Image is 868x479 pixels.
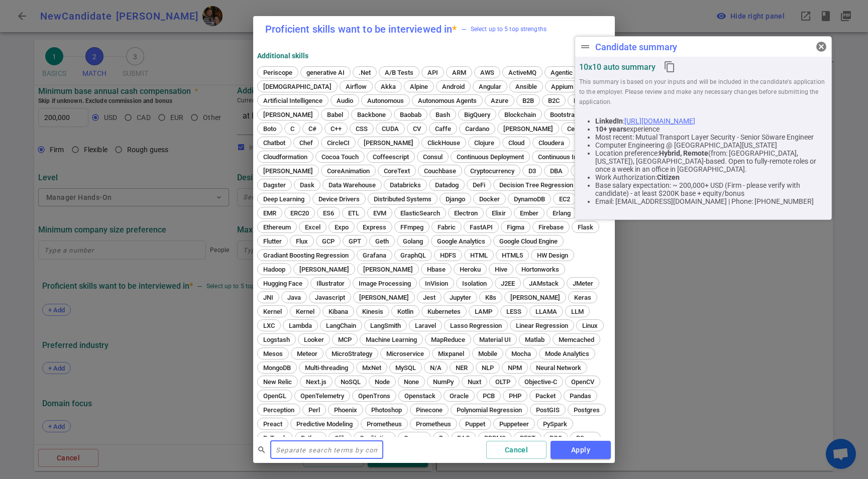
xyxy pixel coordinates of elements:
span: Periscope [260,69,296,76]
span: [PERSON_NAME] [260,167,316,175]
span: Qlik [331,434,349,442]
span: Select up to 5 top strengths [461,24,547,34]
span: Perception [260,406,298,414]
span: Autonomous Agents [414,97,480,104]
span: C [287,125,298,133]
span: Cloudformation [260,153,311,161]
span: GraphQL [397,252,429,259]
span: HDFS [437,252,460,259]
span: Kernel [260,308,285,315]
span: Deep Learning [260,195,308,203]
span: D3 [525,167,539,175]
strong: Additional Skills [257,52,308,60]
span: Continuous Integration [534,153,606,161]
span: Matlab [521,336,548,343]
span: Jest [419,294,439,301]
span: LLAMA [532,308,561,315]
span: [PERSON_NAME] [356,294,412,301]
span: Laravel [411,322,440,329]
span: Bash [432,111,454,118]
span: Keras [571,294,595,301]
span: Jupyter [446,294,475,301]
span: LAMP [471,308,496,315]
span: Blockchain [501,111,539,118]
span: Quasar [400,434,428,442]
span: NLP [478,364,497,372]
span: Boto [260,125,280,133]
span: Excel [301,223,324,231]
span: A/B Tests [381,69,417,76]
span: ERC20 [287,209,312,217]
span: Pinecone [412,406,446,414]
span: J2EE [497,280,518,287]
span: Machine Learning [362,336,420,343]
span: Kibana [325,308,352,315]
span: ETL [345,209,363,217]
span: Next.js [302,378,330,386]
span: LESS [503,308,525,315]
span: Cryptocurrency [467,167,518,175]
span: Predictive Modeling [293,420,356,428]
span: Hugging Face [260,280,306,287]
span: PySpark [539,420,571,428]
span: N/A [426,364,445,372]
span: Erlang [549,209,574,217]
span: NumPy [429,378,457,386]
span: Polynomial Regression [453,406,525,414]
span: Android [439,83,468,90]
button: Apply [551,441,611,459]
span: Logstash [260,336,293,343]
span: Databricks [386,181,424,189]
span: EC2 [556,195,574,203]
div: — [461,24,467,34]
span: Airflow [342,83,370,90]
span: Lasso Regression [447,322,505,329]
span: New Relic [260,378,295,386]
span: Consul [419,153,446,161]
span: Docker [476,195,503,203]
span: BigQuery [461,111,494,118]
span: JMeter [569,280,597,287]
span: Distributed Systems [370,195,435,203]
span: Perl [305,406,323,414]
span: Flask [574,223,597,231]
span: Hortonworks [518,266,563,273]
span: Fabric [434,223,459,231]
span: CoreText [380,167,413,175]
span: Linear Regression [512,322,572,329]
span: DBA [547,167,566,175]
span: Dagster [260,181,289,189]
span: JNI [260,294,277,301]
span: Python [297,434,324,442]
span: B2B [519,97,537,104]
span: Mobile [475,350,501,357]
span: C++ [327,125,345,133]
span: Hadoop [260,266,289,273]
span: EMR [260,209,280,217]
span: Oracle [446,392,472,400]
span: Flutter [260,237,285,245]
span: Chef [296,139,316,147]
span: Multi-threading [301,364,352,372]
span: Puppet [462,420,489,428]
span: MicroStrategy [328,350,376,357]
span: Cardano [462,125,493,133]
span: Gradiant Boosting Regression [260,252,352,259]
span: Agentic [547,69,576,76]
span: generative AI [303,69,348,76]
span: Elixir [488,209,509,217]
span: Alpine [406,83,431,90]
span: ROS [546,434,566,442]
span: [PERSON_NAME] [360,266,416,273]
span: Artificial Intelligence [260,97,326,104]
span: Figma [503,223,528,231]
span: Appium [548,83,577,90]
span: Prometheus [363,420,405,428]
span: Bootstrap [547,111,582,118]
span: Decision Tree Regression [496,181,577,189]
span: Kubernetes [424,308,464,315]
span: Neural Network [532,364,585,372]
span: Javascript [311,294,349,301]
span: Cloudera [535,139,568,147]
span: REST [516,434,539,442]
